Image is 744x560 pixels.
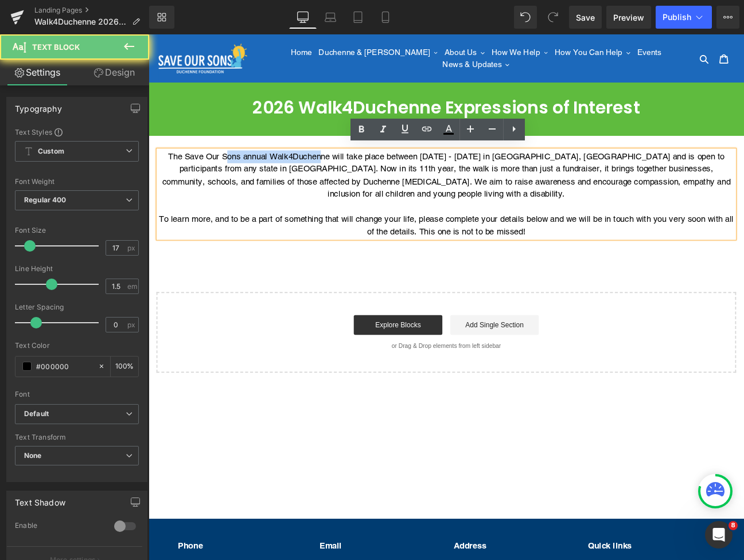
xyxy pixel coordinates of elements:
[198,15,328,27] span: Duchenne & [PERSON_NAME]
[166,15,190,27] span: Home
[656,6,712,29] button: Publish
[372,6,399,29] a: Mobile
[473,15,552,27] span: How You Can Help
[36,360,92,373] input: Color
[15,226,139,234] div: Font Size
[397,14,469,28] button: How We Help
[77,60,151,85] a: Design
[344,6,372,29] a: Tablet
[34,17,127,26] span: Walk4Duchenne 2026 – Expressions of Interest
[24,195,67,204] b: Regular 400
[24,451,42,460] b: None
[729,521,738,530] span: 8
[149,6,174,29] a: New Library
[163,14,193,28] a: Home
[613,11,644,24] span: Preview
[24,409,49,419] i: Default
[111,357,138,377] div: %
[15,521,103,533] div: Enable
[196,14,340,28] button: Duchenne & [PERSON_NAME]
[570,15,598,27] span: Events
[32,42,80,52] span: Text Block
[342,29,411,41] span: News & Updates
[15,491,65,507] div: Text Shadow
[289,6,317,29] a: Desktop
[15,433,139,441] div: Text Transform
[34,6,149,15] a: Landing Pages
[470,14,564,28] button: How You Can Help
[317,6,344,29] a: Laptop
[716,6,739,29] button: More
[663,13,691,22] span: Publish
[514,6,537,29] button: Undo
[15,342,139,350] div: Text Color
[342,14,395,28] button: About Us
[400,15,457,27] span: How We Help
[127,244,137,252] span: px
[606,6,651,29] a: Preview
[11,208,683,237] p: To learn more, and to be a part of something that will change your life, please complete your det...
[576,11,595,24] span: Save
[11,135,683,194] p: The Save Our Sons annual Walk4Duchenne will take place between [DATE] - [DATE] in [GEOGRAPHIC_DAT...
[127,321,137,328] span: px
[28,359,667,367] p: or Drag & Drop elements from left sidebar
[567,14,601,28] a: Events
[352,327,455,350] a: Add Single Section
[15,178,139,186] div: Font Weight
[542,6,564,29] button: Redo
[239,327,342,350] a: Explore Blocks
[15,303,139,311] div: Letter Spacing
[345,15,383,27] span: About Us
[340,28,423,42] button: News & Updates
[705,521,733,549] iframe: Intercom live chat
[15,97,62,113] div: Typography
[11,11,115,45] img: Save Our Sons Duchenne Foundation
[15,265,139,273] div: Line Height
[15,127,139,136] div: Text Styles
[127,283,137,290] span: em
[15,390,139,398] div: Font
[38,147,64,156] b: Custom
